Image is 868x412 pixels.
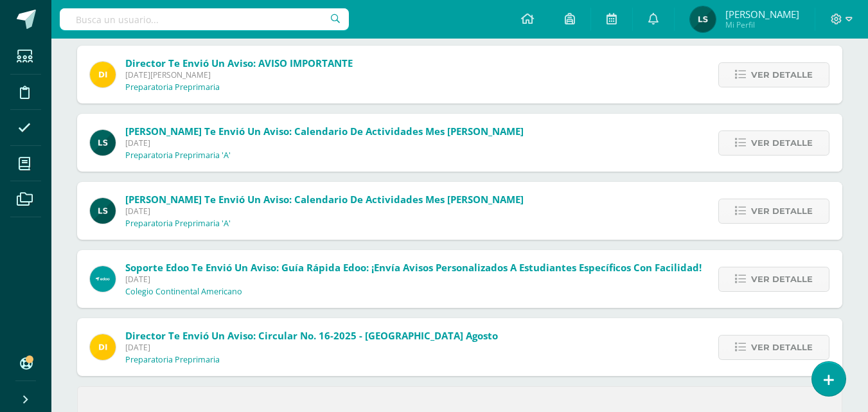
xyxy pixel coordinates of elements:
span: [DATE] [125,274,702,285]
span: Ver detalle [751,199,813,223]
span: Ver detalle [751,63,813,87]
span: Ver detalle [751,131,813,155]
span: Mi Perfil [725,19,799,30]
p: Preparatoria Preprimaria [125,82,220,93]
span: [DATE] [125,342,498,353]
img: e4bfb1306657ee1b3f04ec402857feb8.png [90,266,116,292]
span: [DATE] [125,206,524,217]
span: Director te envió un aviso: AVISO IMPORTANTE [125,57,353,69]
p: Preparatoria Preprimaria 'A' [125,219,231,229]
input: Busca un usuario... [60,8,349,30]
img: 5e2d56a31ecc6ee28f943e8f4757fc10.png [690,6,716,32]
img: 7a9e2dda2c9833346187c579c0a5696b.png [90,130,116,156]
p: Preparatoria Preprimaria 'A' [125,150,231,161]
span: [PERSON_NAME] te envió un aviso: Calendario de actividades mes [PERSON_NAME] [125,125,524,138]
img: f0b35651ae50ff9c693c4cbd3f40c4bb.png [90,334,116,360]
p: Preparatoria Preprimaria [125,355,220,365]
span: Soporte Edoo te envió un aviso: Guía Rápida Edoo: ¡Envía Avisos Personalizados a Estudiantes Espe... [125,261,702,274]
img: 7a9e2dda2c9833346187c579c0a5696b.png [90,198,116,224]
img: f0b35651ae50ff9c693c4cbd3f40c4bb.png [90,62,116,87]
span: Director te envió un aviso: Circular No. 16-2025 - [GEOGRAPHIC_DATA] agosto [125,329,498,342]
span: [DATE][PERSON_NAME] [125,69,353,80]
span: Ver detalle [751,267,813,291]
span: [PERSON_NAME] [725,8,799,21]
span: Ver detalle [751,336,813,359]
span: [DATE] [125,138,524,148]
span: [PERSON_NAME] te envió un aviso: Calendario de actividades mes [PERSON_NAME] [125,193,524,206]
p: Colegio Continental Americano [125,287,242,297]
